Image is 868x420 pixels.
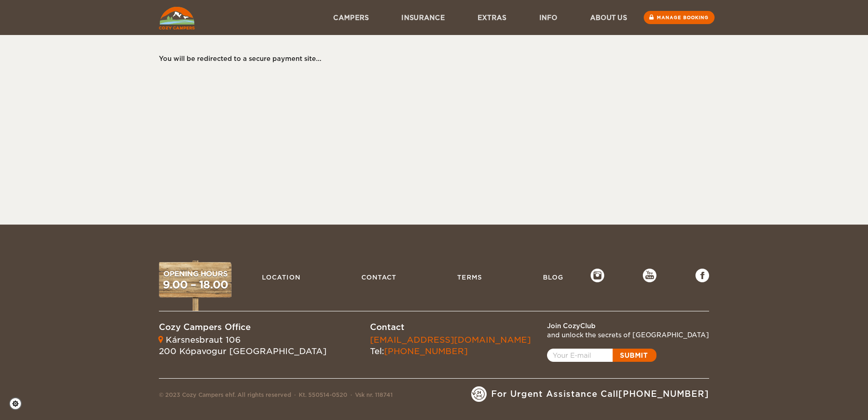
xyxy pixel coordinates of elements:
div: Cozy Campers Office [159,321,326,333]
a: [PHONE_NUMBER] [384,346,468,356]
a: Blog [538,269,568,286]
div: and unlock the secrets of [GEOGRAPHIC_DATA] [547,330,709,340]
div: Join CozyClub [547,321,709,330]
div: Kársnesbraut 106 200 Kópavogur [GEOGRAPHIC_DATA] [159,334,326,357]
a: Manage booking [644,11,715,24]
div: Contact [370,321,531,333]
a: [EMAIL_ADDRESS][DOMAIN_NAME] [370,335,531,345]
div: © 2023 Cozy Campers ehf. All rights reserved Kt. 550514-0520 Vsk nr. 118741 [159,391,393,402]
a: Terms [453,269,487,286]
a: Open popup [547,349,656,362]
a: Cookie settings [9,397,28,410]
a: Location [257,269,305,286]
span: For Urgent Assistance Call [491,388,709,400]
a: Contact [357,269,401,286]
a: [PHONE_NUMBER] [618,389,709,399]
img: Cozy Campers [159,7,195,30]
div: You will be redirected to a secure payment site... [159,54,700,63]
div: Tel: [370,334,531,357]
